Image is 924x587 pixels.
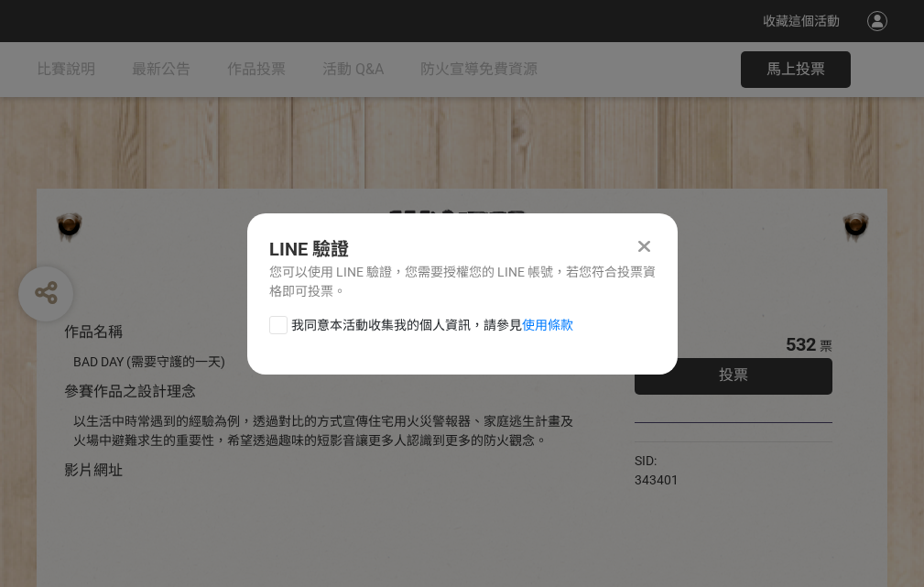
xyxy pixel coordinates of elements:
span: 作品名稱 [64,323,123,341]
a: 防火宣導免費資源 [420,42,538,97]
span: 防火宣導免費資源 [420,60,538,78]
span: 活動 Q&A [322,60,384,78]
span: 影片網址 [64,462,123,479]
a: 活動 Q&A [322,42,384,97]
a: 使用條款 [522,318,573,332]
span: 比賽說明 [37,60,95,78]
div: LINE 驗證 [269,235,656,263]
span: 投票 [719,366,748,384]
span: 最新公告 [132,60,190,78]
div: 您可以使用 LINE 驗證，您需要授權您的 LINE 帳號，若您符合投票資格即可投票。 [269,263,656,301]
span: 作品投票 [227,60,286,78]
button: 馬上投票 [741,51,851,88]
div: BAD DAY (需要守護的一天) [73,353,580,372]
span: 我同意本活動收集我的個人資訊，請參見 [291,316,573,335]
span: 參賽作品之設計理念 [64,383,196,400]
div: 以生活中時常遇到的經驗為例，透過對比的方式宣傳住宅用火災警報器、家庭逃生計畫及火場中避難求生的重要性，希望透過趣味的短影音讓更多人認識到更多的防火觀念。 [73,412,580,451]
span: 收藏這個活動 [763,14,840,28]
a: 最新公告 [132,42,190,97]
span: 532 [786,333,816,355]
a: 比賽說明 [37,42,95,97]
a: 作品投票 [227,42,286,97]
span: 馬上投票 [766,60,825,78]
iframe: Facebook Share [683,451,775,470]
span: SID: 343401 [635,453,679,487]
span: 票 [820,339,832,353]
